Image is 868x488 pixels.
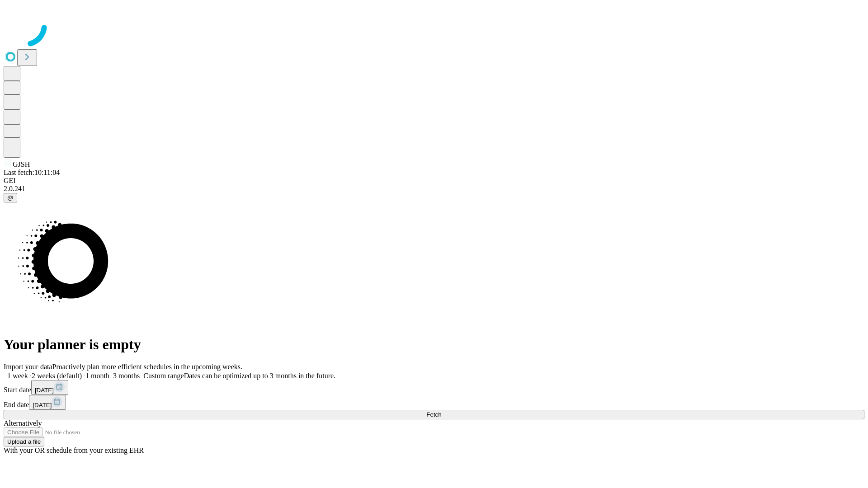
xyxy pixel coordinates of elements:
[4,185,864,193] div: 2.0.241
[4,446,144,454] span: With your OR schedule from your existing EHR
[4,169,60,176] span: Last fetch: 10:11:04
[4,363,52,371] span: Import your data
[29,395,66,410] button: [DATE]
[4,395,864,410] div: End date
[7,372,28,380] span: 1 week
[33,402,52,408] span: [DATE]
[4,380,864,395] div: Start date
[4,336,864,353] h1: Your planner is empty
[184,372,335,380] span: Dates can be optimized up to 3 months in the future.
[4,419,42,427] span: Alternatively
[426,411,441,418] span: Fetch
[143,372,184,380] span: Custom range
[85,372,109,380] span: 1 month
[4,193,17,202] button: @
[13,160,30,168] span: GJSH
[4,177,864,185] div: GEI
[35,387,54,394] span: [DATE]
[4,410,864,419] button: Fetch
[4,437,44,446] button: Upload a file
[31,380,68,395] button: [DATE]
[113,372,140,380] span: 3 months
[32,372,82,380] span: 2 weeks (default)
[52,363,242,371] span: Proactively plan more efficient schedules in the upcoming weeks.
[7,194,14,201] span: @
